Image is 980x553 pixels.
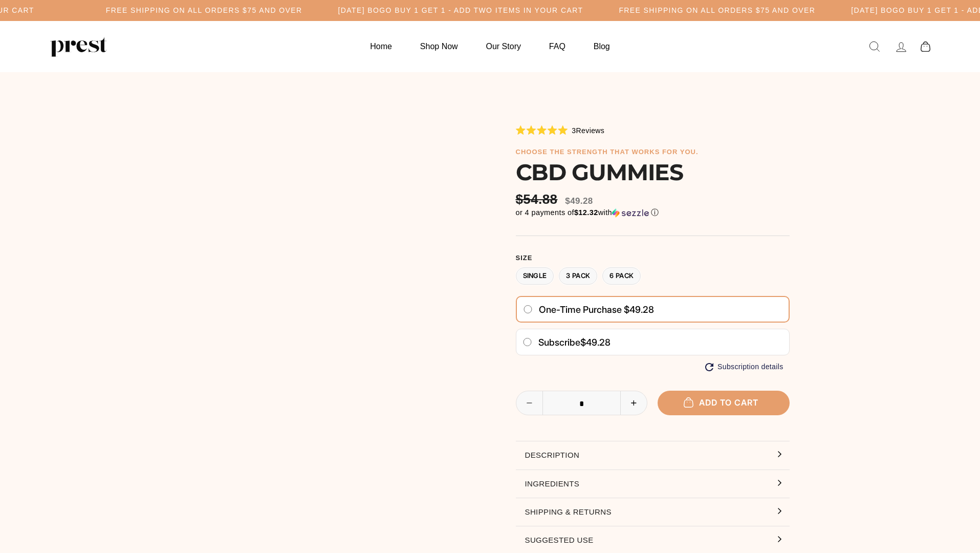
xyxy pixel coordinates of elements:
a: FAQ [536,36,578,56]
span: $54.88 [516,192,560,207]
input: Subscribe$49.28 [522,338,532,346]
span: One-time purchase $49.28 [539,304,654,315]
span: $12.32 [574,208,598,217]
div: 3Reviews [516,124,605,136]
button: Ingredients [516,470,790,498]
h5: [DATE] BOGO BUY 1 GET 1 - ADD TWO ITEMS IN YOUR CART [338,6,583,15]
label: 6 Pack [602,267,641,285]
span: $49.28 [580,337,611,348]
h5: Free Shipping on all orders $75 and over [619,6,815,15]
span: Add to cart [689,397,758,408]
span: Subscription details [717,363,783,371]
label: Size [516,254,790,262]
span: Reviews [576,126,605,135]
a: Home [357,36,405,56]
button: Subscription details [705,363,783,371]
input: quantity [516,391,647,416]
button: Reduce item quantity by one [516,391,543,415]
label: Single [516,267,554,285]
span: $49.28 [565,196,593,206]
input: One-time purchase $49.28 [523,305,533,313]
img: PREST ORGANICS [50,36,106,57]
button: Add to cart [658,391,790,415]
h1: CBD GUMMIES [516,161,790,184]
div: or 4 payments of with [516,208,790,218]
h6: choose the strength that works for you. [516,148,790,156]
h5: Free Shipping on all orders $75 and over [106,6,302,15]
a: Shop Now [407,36,471,56]
ul: Primary [357,36,622,56]
label: 3 Pack [559,267,597,285]
a: Our Story [473,36,534,56]
div: or 4 payments of$12.32withSezzle Click to learn more about Sezzle [516,208,790,218]
a: Blog [581,36,623,56]
button: Description [516,441,790,469]
img: Sezzle [612,208,649,218]
button: Shipping & Returns [516,498,790,526]
button: Increase item quantity by one [620,391,647,415]
span: Subscribe [538,337,580,348]
span: 3 [572,126,576,135]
